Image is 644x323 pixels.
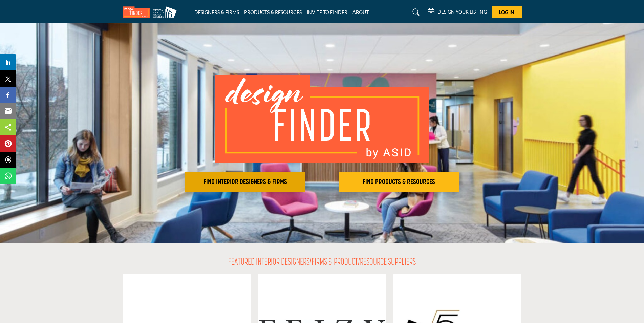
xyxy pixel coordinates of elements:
[244,9,302,15] a: PRODUCTS & RESOURCES
[492,6,522,18] button: Log In
[215,75,429,163] img: image
[339,172,459,192] button: FIND PRODUCTS & RESOURCES
[341,178,457,186] h2: FIND PRODUCTS & RESOURCES
[185,172,305,192] button: FIND INTERIOR DESIGNERS & FIRMS
[428,8,487,16] div: DESIGN YOUR LISTING
[187,178,303,186] h2: FIND INTERIOR DESIGNERS & FIRMS
[499,9,514,15] span: Log In
[352,9,369,15] a: ABOUT
[123,6,180,18] img: Site Logo
[437,9,487,15] h5: DESIGN YOUR LISTING
[194,9,239,15] a: DESIGNERS & FIRMS
[307,9,347,15] a: INVITE TO FINDER
[406,7,424,18] a: Search
[228,257,416,268] h2: FEATURED INTERIOR DESIGNERS/FIRMS & PRODUCT/RESOURCE SUPPLIERS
